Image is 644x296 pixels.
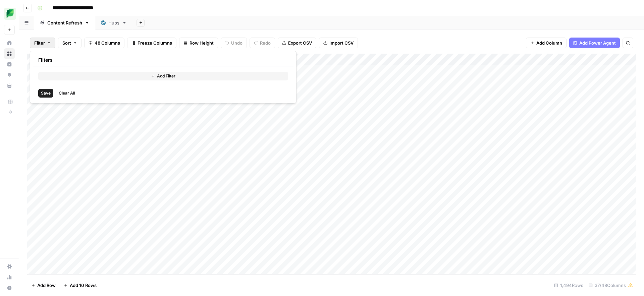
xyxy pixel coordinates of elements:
span: Add Row [37,282,56,289]
button: Undo [221,38,247,48]
span: Save [41,90,51,96]
span: Add 10 Rows [70,282,97,289]
button: 48 Columns [84,38,124,48]
span: Import CSV [329,40,354,46]
span: Add Filter [157,73,175,79]
button: Export CSV [278,38,316,48]
a: Insights [4,59,15,70]
div: Filter [30,51,297,103]
a: Usage [4,272,15,283]
span: Redo [260,40,271,46]
span: Add Power Agent [579,40,616,46]
button: Add Column [526,38,567,48]
button: Add Row [27,280,60,291]
button: Row Height [179,38,218,48]
span: Freeze Columns [138,40,172,46]
img: SproutSocial Logo [4,8,16,20]
button: Clear All [56,89,78,98]
div: Content Refresh [47,19,82,26]
span: Sort [62,40,71,46]
span: 48 Columns [95,40,120,46]
button: Filter [30,38,55,48]
span: Add Column [536,40,562,46]
div: 37/48 Columns [586,280,636,291]
div: 1,494 Rows [551,280,586,291]
button: Workspace: SproutSocial [4,5,15,22]
button: Redo [250,38,275,48]
button: Add Filter [38,72,288,80]
span: Filter [34,40,45,46]
div: Hubs [108,19,119,26]
span: Clear All [59,90,75,96]
button: Add 10 Rows [60,280,101,291]
span: Export CSV [288,40,312,46]
span: Row Height [190,40,214,46]
span: Undo [231,40,243,46]
button: Freeze Columns [127,38,176,48]
a: Hubs [95,16,132,29]
a: Browse [4,48,15,59]
a: Home [4,38,15,48]
a: Your Data [4,80,15,91]
div: Filters [33,54,293,66]
button: Import CSV [319,38,358,48]
a: Opportunities [4,70,15,80]
a: Content Refresh [34,16,95,29]
button: Save [38,89,53,98]
a: Settings [4,261,15,272]
button: Help + Support [4,283,15,293]
button: Add Power Agent [569,38,620,48]
button: Sort [58,38,82,48]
